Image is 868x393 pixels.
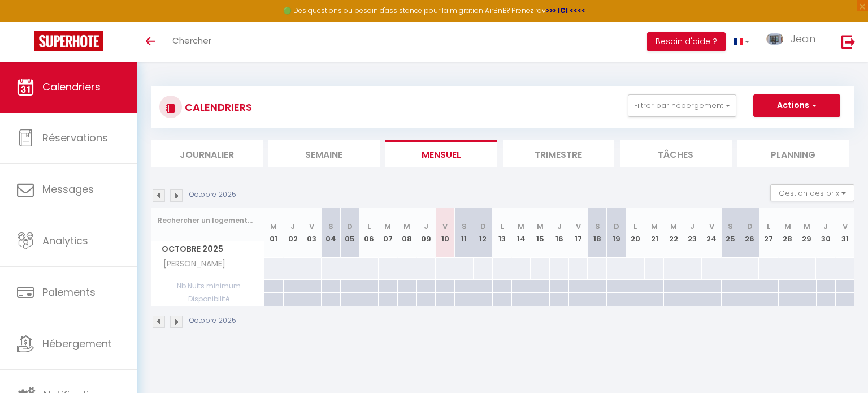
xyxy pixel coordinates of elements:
abbr: V [442,221,448,232]
th: 29 [797,208,817,258]
abbr: V [576,221,581,232]
th: 09 [416,208,436,258]
abbr: L [367,221,371,232]
abbr: M [670,221,677,232]
button: Filtrer par hébergement [628,94,736,117]
img: logout [841,34,856,49]
abbr: V [309,221,314,232]
li: Planning [737,140,849,167]
button: Gestion des prix [770,184,854,201]
span: Analytics [42,234,88,248]
h3: CALENDRIERS [182,94,252,120]
abbr: V [843,221,848,232]
th: 20 [626,208,645,258]
abbr: J [823,221,828,232]
abbr: D [347,221,353,232]
span: Disponibilité [151,293,264,305]
th: 28 [778,208,797,258]
th: 25 [721,208,740,258]
abbr: M [784,221,791,232]
th: 11 [454,208,474,258]
th: 15 [531,208,550,258]
th: 13 [493,208,512,258]
th: 04 [322,208,341,258]
abbr: M [537,221,544,232]
abbr: J [290,221,295,232]
th: 14 [511,208,531,258]
abbr: M [518,221,524,232]
abbr: V [709,221,714,232]
span: Jean [791,32,815,46]
span: [PERSON_NAME] [153,258,228,270]
abbr: M [403,221,410,232]
th: 26 [740,208,759,258]
a: ... Jean [758,22,830,62]
abbr: L [767,221,770,232]
th: 18 [588,208,607,258]
th: 01 [264,208,284,258]
abbr: D [480,221,486,232]
span: Chercher [172,34,211,46]
a: Chercher [164,22,220,62]
abbr: M [270,221,277,232]
abbr: J [557,221,562,232]
th: 16 [550,208,569,258]
abbr: S [462,221,467,232]
span: Nb Nuits minimum [151,280,264,292]
li: Trimestre [503,140,615,167]
abbr: S [328,221,333,232]
th: 08 [397,208,416,258]
th: 02 [283,208,302,258]
th: 30 [816,208,835,258]
th: 12 [474,208,493,258]
li: Semaine [268,140,380,167]
th: 05 [340,208,359,258]
abbr: D [614,221,619,232]
span: Réservations [42,131,108,145]
th: 27 [759,208,778,258]
abbr: L [633,221,637,232]
span: Messages [42,182,94,196]
abbr: S [728,221,733,232]
abbr: S [595,221,600,232]
th: 06 [359,208,379,258]
abbr: D [747,221,753,232]
span: Calendriers [42,80,101,94]
span: Hébergement [42,336,112,351]
th: 17 [569,208,588,258]
th: 19 [607,208,626,258]
abbr: M [804,221,810,232]
button: Besoin d'aide ? [647,32,726,51]
a: >>> ICI <<<< [546,6,585,15]
li: Mensuel [385,140,497,167]
img: ... [766,33,783,45]
th: 10 [436,208,455,258]
th: 21 [645,208,664,258]
th: 22 [664,208,683,258]
img: Super Booking [34,31,103,51]
input: Rechercher un logement... [158,210,258,231]
span: Octobre 2025 [151,241,264,257]
abbr: J [424,221,428,232]
abbr: M [651,221,658,232]
p: Octobre 2025 [189,189,236,200]
abbr: J [690,221,695,232]
abbr: M [384,221,391,232]
th: 07 [379,208,398,258]
th: 23 [683,208,702,258]
span: Paiements [42,285,96,299]
abbr: L [501,221,504,232]
th: 24 [702,208,721,258]
p: Octobre 2025 [189,316,236,326]
button: Actions [753,94,840,117]
li: Tâches [620,140,732,167]
th: 31 [835,208,854,258]
li: Journalier [151,140,263,167]
th: 03 [302,208,322,258]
